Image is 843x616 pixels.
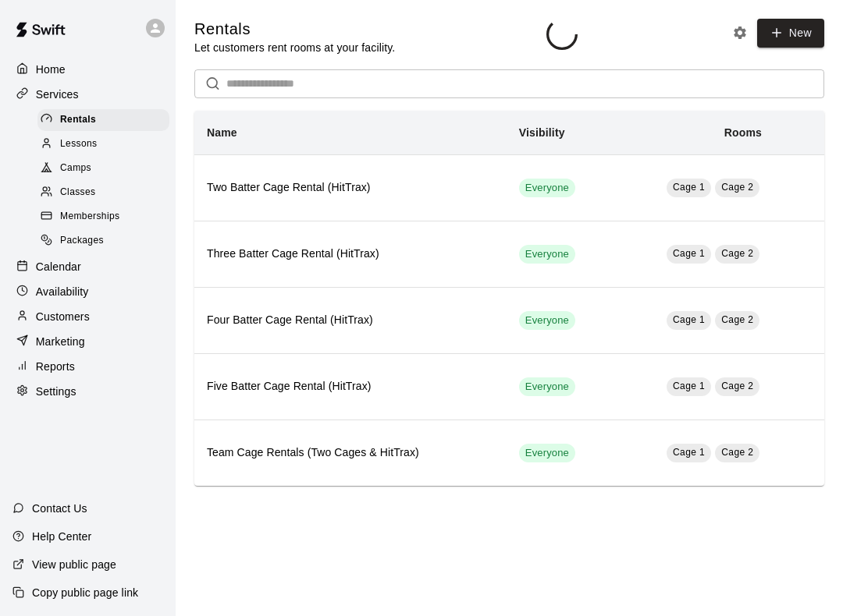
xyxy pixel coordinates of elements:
[757,19,824,48] a: New
[724,126,762,139] b: Rooms
[32,585,138,600] p: Copy public page link
[519,444,575,462] div: This service is visible to all of your customers
[519,245,575,264] div: This service is visible to all of your customers
[673,248,705,259] span: Cage 1
[721,381,753,391] span: Cage 2
[519,179,575,197] div: This service is visible to all of your customers
[673,381,705,391] span: Cage 1
[721,248,753,259] span: Cage 2
[12,305,163,328] a: Customers
[32,529,91,544] p: Help Center
[37,157,176,181] a: Camps
[721,314,753,325] span: Cage 2
[60,112,96,128] span: Rentals
[519,313,575,328] span: Everyone
[60,233,104,249] span: Packages
[37,132,176,156] a: Lessons
[207,126,237,139] b: Name
[728,21,752,44] button: Rental settings
[12,58,163,81] a: Home
[721,447,753,458] span: Cage 2
[37,230,169,252] div: Packages
[36,284,89,299] p: Availability
[207,378,494,395] h6: Five Batter Cage Rental (HitTrax)
[36,259,81,274] p: Calendar
[519,446,575,461] span: Everyone
[37,108,176,132] a: Rentals
[673,182,705,193] span: Cage 1
[194,111,824,486] table: simple table
[12,355,163,378] a: Reports
[37,182,169,204] div: Classes
[194,19,395,40] h5: Rentals
[207,179,494,196] h6: Two Batter Cage Rental (HitTrax)
[36,359,75,374] p: Reports
[60,209,119,225] span: Memberships
[519,126,565,139] b: Visibility
[36,62,66,77] p: Home
[519,380,575,395] span: Everyone
[194,40,395,55] p: Let customers rent rooms at your facility.
[36,87,79,102] p: Services
[673,447,705,458] span: Cage 1
[37,206,169,228] div: Memberships
[60,161,91,176] span: Camps
[12,330,163,353] a: Marketing
[36,309,90,324] p: Customers
[207,246,494,263] h6: Three Batter Cage Rental (HitTrax)
[12,255,163,278] a: Calendar
[519,311,575,330] div: This service is visible to all of your customers
[37,133,169,155] div: Lessons
[37,181,176,205] a: Classes
[519,377,575,396] div: This service is visible to all of your customers
[12,280,163,303] a: Availability
[37,109,169,131] div: Rentals
[12,380,163,403] a: Settings
[207,312,494,329] h6: Four Batter Cage Rental (HitTrax)
[37,229,176,253] a: Packages
[12,83,163,106] a: Services
[60,136,98,152] span: Lessons
[32,557,116,572] p: View public page
[673,314,705,325] span: Cage 1
[721,182,753,193] span: Cage 2
[37,205,176,229] a: Memberships
[207,444,494,462] h6: Team Cage Rentals (Two Cages & HitTrax)
[60,185,95,200] span: Classes
[519,247,575,262] span: Everyone
[37,158,169,179] div: Camps
[519,181,575,196] span: Everyone
[32,501,87,516] p: Contact Us
[36,384,76,399] p: Settings
[36,334,85,349] p: Marketing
